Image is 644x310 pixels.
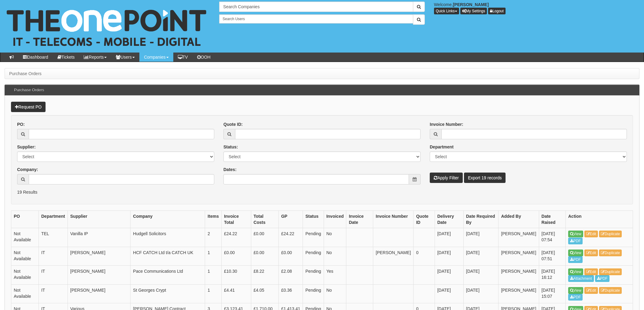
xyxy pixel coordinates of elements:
td: £10.30 [221,266,251,285]
label: Quote ID: [223,121,243,127]
td: [DATE] [463,284,499,303]
input: Search Companies [219,2,413,12]
th: Quote ID [414,211,435,228]
td: IT [39,284,68,303]
td: St Georges Crypt [131,284,205,303]
a: Export 19 records [464,173,506,183]
a: Edit [584,231,598,237]
th: Date Required By [463,211,499,228]
td: IT [39,266,68,285]
td: IT [39,247,68,266]
a: My Settings [460,8,487,14]
td: Not Available [11,228,39,247]
td: £0.00 [221,247,251,266]
a: Request PO [11,102,46,112]
th: Date Raised [539,211,565,228]
button: Apply Filter [430,173,463,183]
td: £4.05 [251,284,278,303]
td: [DATE] [463,266,499,285]
td: [PERSON_NAME] [68,284,131,303]
td: £0.00 [278,247,303,266]
a: Edit [584,287,598,294]
td: Pending [303,284,324,303]
a: Duplicate [599,287,622,294]
th: Delivery Date [435,211,463,228]
td: 0 [414,247,435,266]
label: Supplier: [17,144,36,150]
th: Invoice Total [221,211,251,228]
td: Pending [303,228,324,247]
a: PDF [568,256,583,263]
a: View [568,287,583,294]
td: Pending [303,266,324,285]
a: Reports [79,53,111,62]
td: [PERSON_NAME] [373,247,414,266]
a: View [568,231,583,237]
a: Edit [584,268,598,275]
td: £8.22 [251,266,278,285]
td: No [324,228,346,247]
td: [PERSON_NAME] [499,284,539,303]
td: [PERSON_NAME] [499,247,539,266]
td: No [324,284,346,303]
li: Purchase Orders [9,71,42,77]
h3: Purchase Orders [11,85,47,95]
td: £4.41 [221,284,251,303]
td: Pending [303,247,324,266]
label: PO: [17,121,25,127]
td: 2 [205,228,222,247]
label: Status: [223,144,238,150]
td: 1 [205,266,222,285]
td: [PERSON_NAME] [68,247,131,266]
th: Action [566,211,633,228]
td: [DATE] 07:51 [539,247,565,266]
a: Edit [584,250,598,256]
td: 1 [205,284,222,303]
td: [DATE] [435,284,463,303]
td: [DATE] [435,266,463,285]
div: Welcome, [429,2,644,14]
td: Vanilla IP [68,228,131,247]
a: Companies [139,53,173,62]
td: Yes [324,266,346,285]
a: Tickets [53,53,79,62]
td: £24.22 [278,228,303,247]
a: Duplicate [599,250,622,256]
a: TV [173,53,193,62]
td: TEL [39,228,68,247]
td: [PERSON_NAME] [68,266,131,285]
label: Department [430,144,454,150]
b: [PERSON_NAME] [453,2,489,7]
td: £0.00 [251,247,278,266]
th: Company [131,211,205,228]
a: OOH [193,53,215,62]
td: [DATE] [435,228,463,247]
td: [DATE] [463,247,499,266]
th: Status [303,211,324,228]
a: Duplicate [599,268,622,275]
a: View [568,250,583,256]
a: Duplicate [599,231,622,237]
td: Hudgell Solicitors [131,228,205,247]
td: [PERSON_NAME] [499,266,539,285]
a: Users [111,53,139,62]
input: Search Users [219,14,413,24]
td: £24.22 [221,228,251,247]
a: PDF [595,275,609,282]
button: Quick Links [434,8,459,14]
td: Pace Communications Ltd [131,266,205,285]
td: [DATE] 16:12 [539,266,565,285]
td: [DATE] [463,228,499,247]
td: £0.36 [278,284,303,303]
td: [DATE] [435,247,463,266]
a: Dashboard [18,53,53,62]
label: Dates: [223,166,237,173]
td: [DATE] 07:54 [539,228,565,247]
td: [PERSON_NAME] [499,228,539,247]
a: View [568,268,583,275]
th: Total Costs [251,211,278,228]
th: Added By [499,211,539,228]
th: Items [205,211,222,228]
td: HCF CATCH Ltd t/a CATCH UK [131,247,205,266]
a: Attachment [568,275,594,282]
